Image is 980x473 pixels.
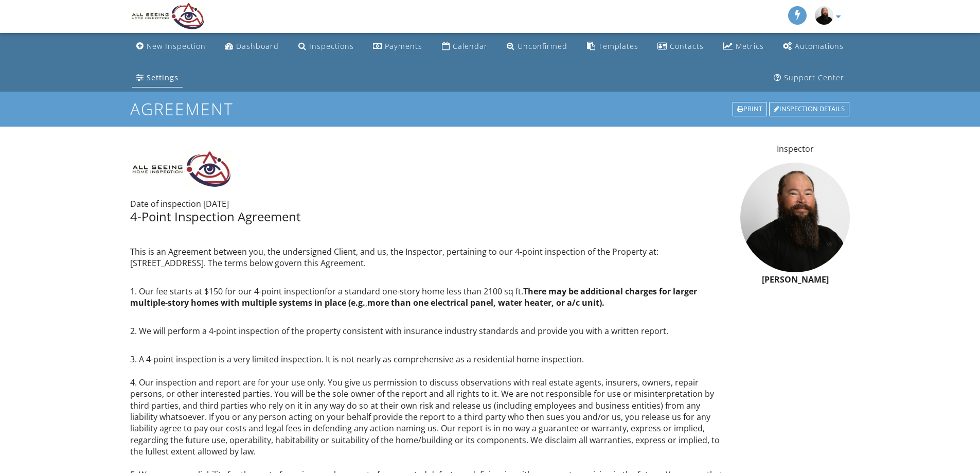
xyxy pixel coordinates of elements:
[503,37,572,56] a: Unconfirmed
[779,37,848,56] a: Automations (Basic)
[367,297,604,308] strong: more than one electrical panel, water heater, or a/c unit).
[130,198,728,224] p: Date of inspection [DATE]
[147,73,179,82] div: Settings
[132,37,210,56] a: New Inspection
[453,41,488,51] div: Calendar
[130,151,233,188] img: 277744893_358388012969604_6531835774687444037_n_%281%29.jpg
[736,41,764,51] div: Metrics
[733,102,767,116] div: Print
[795,41,844,51] div: Automations
[130,246,728,269] p: This is an Agreement between you, the undersigned Client, and us, the Inspector, pertaining to ou...
[294,37,358,56] a: Inspections
[221,37,283,56] a: Dashboard
[732,101,768,117] a: Print
[598,41,638,51] div: Templates
[769,102,849,116] div: Inspection Details
[740,143,850,154] p: Inspector
[130,286,697,308] span: for a standard one-story home less than 2100 sq ft. ,
[740,275,850,285] h6: [PERSON_NAME]
[670,41,704,51] div: Contacts
[438,37,492,56] a: Calendar
[385,41,422,51] div: Payments
[130,3,206,30] img: ALL SEEING HOME INSPECTION
[770,68,848,87] a: Support Center
[518,41,567,51] div: Unconfirmed
[132,68,183,87] a: Settings
[583,37,643,56] a: Templates
[653,37,708,56] a: Contacts
[815,6,833,25] img: 442a0542.1.jpg
[784,73,844,82] div: Support Center
[719,37,768,56] a: Metrics
[768,101,850,117] a: Inspection Details
[309,41,354,51] div: Inspections
[740,163,850,272] img: 442a0542.1.jpg
[236,41,279,51] div: Dashboard
[130,274,728,309] p: 1. Our fee starts at $150 for our 4-point inspection
[130,100,850,118] h1: Agreement
[369,37,426,56] a: Payments
[130,314,728,337] p: 2. We will perform a 4-point inspection of the property consistent with insurance industry standa...
[130,208,301,225] span: 4-Point Inspection Agreement
[147,41,206,51] div: New Inspection
[130,286,697,308] strong: There may be additional charges for larger multiple-story homes with multiple systems in place (e.g.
